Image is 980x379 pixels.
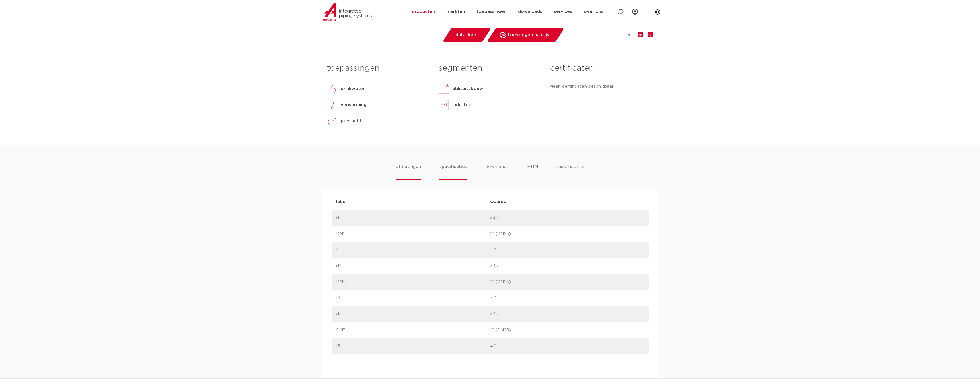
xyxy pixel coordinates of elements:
p: 33,7 [490,311,644,318]
p: perslucht [341,118,361,124]
p: DN1 [336,230,490,237]
img: verwarming [327,99,338,111]
p: l1 [336,247,490,253]
li: downloads [485,163,509,180]
img: utiliteitsbouw [439,83,450,95]
p: 40 [490,295,644,302]
p: label [336,198,490,205]
p: 1" (DN25) [490,230,644,237]
img: industrie [439,99,450,111]
p: 1" (DN25) [490,279,644,286]
img: drinkwater [327,83,338,95]
p: l3 [336,343,490,350]
p: DN3 [336,327,490,334]
p: l2 [336,295,490,302]
p: waarde [490,198,644,205]
p: verwarming [341,101,367,108]
img: perslucht [327,115,338,127]
p: geen certificaten beschikbaar [550,83,653,90]
p: d2 [336,263,490,269]
p: 40 [490,343,644,350]
h3: segmenten [439,62,541,74]
h3: toepassingen [327,62,430,74]
p: d1 [336,214,490,221]
p: industrie [452,101,472,108]
p: drinkwater [341,85,365,92]
p: d3 [336,311,490,318]
p: DN2 [336,279,490,286]
span: datasheet [455,30,478,40]
p: 33,7 [490,214,644,221]
li: ETIM [527,163,538,180]
p: 33,7 [490,263,644,269]
span: toevoegen aan lijst [508,30,551,40]
li: afmetingen [396,163,421,180]
p: utiliteitsbouw [452,85,483,92]
a: datasheet [442,28,491,42]
li: specificaties [439,163,467,180]
span: deel: [624,32,633,38]
p: 1" (DN25) [490,327,644,334]
p: 40 [490,247,644,253]
h3: certificaten [550,62,653,74]
li: sustainability [556,163,584,180]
